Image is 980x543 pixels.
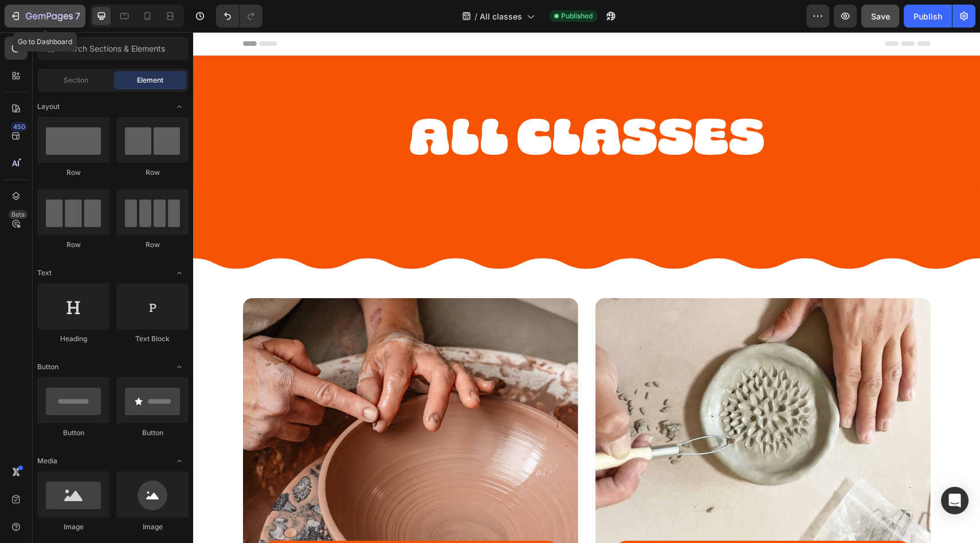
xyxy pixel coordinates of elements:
[216,5,262,28] div: Undo/Redo
[64,75,88,85] span: Section
[37,362,58,372] span: Button
[68,509,367,534] a: wheel throwing
[561,11,593,21] span: Published
[914,10,942,22] div: Publish
[170,358,189,376] span: Toggle open
[871,11,890,21] span: Save
[941,487,969,514] div: Open Intercom Messenger
[861,5,899,28] button: Save
[37,167,109,178] div: Row
[75,9,80,23] p: 7
[5,5,85,28] button: 7
[480,10,522,22] span: All classes
[37,334,109,344] div: Heading
[37,522,109,532] div: Image
[11,122,28,131] div: 450
[116,334,189,344] div: Text Block
[37,101,60,112] span: Layout
[475,10,477,22] span: /
[37,240,109,250] div: Row
[116,428,189,438] div: Button
[37,268,52,278] span: Text
[37,456,57,466] span: Media
[193,32,980,543] iframe: To enrich screen reader interactions, please activate Accessibility in Grammarly extension settings
[116,167,189,178] div: Row
[170,97,189,116] span: Toggle open
[137,75,163,85] span: Element
[421,509,719,534] a: hand building
[116,522,189,532] div: Image
[37,428,109,438] div: Button
[170,264,189,282] span: Toggle open
[37,37,189,60] input: Search Sections & Elements
[116,240,189,250] div: Row
[9,210,28,219] div: Beta
[170,452,189,470] span: Toggle open
[904,5,952,28] button: Publish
